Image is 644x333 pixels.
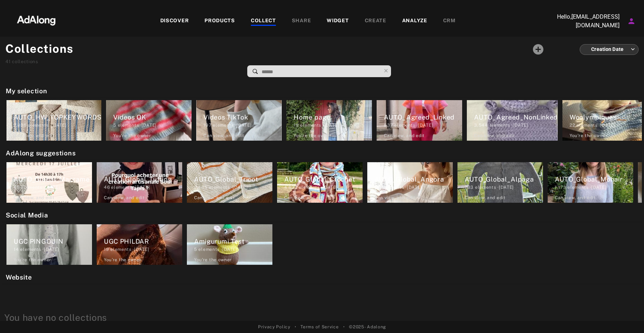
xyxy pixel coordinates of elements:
div: AUTO_Global_Crochet4,632 elements ·[DATE]Can view, and edit [275,160,365,205]
div: elements · [DATE] [194,246,272,253]
div: elements · [DATE] [374,184,453,191]
div: Can view , and edit [203,132,244,139]
span: 14 [14,247,19,252]
div: AUTO_Global_Macrame45 elements ·[DATE]Can view, and edit [4,160,94,205]
div: AUTO_Global_Mohair1,173 elements ·[DATE]Can view, and edit [546,160,635,205]
div: DISCOVER [160,17,189,25]
div: AUTO_Agreed_NonLinked3,544 elements ·[DATE]Can view, and edit [465,98,560,143]
div: Home page [294,112,372,122]
span: 19 [104,247,109,252]
div: AUTO_HW_TOPKEYWORDS [14,112,101,122]
span: 45 [14,185,20,190]
div: AUTO_Global_Tufting46 elements ·[DATE]Can view, and edit [95,160,184,205]
div: Creation Date [586,40,635,59]
div: Can view , and edit [555,194,596,201]
div: Videos TikTok197 elements ·[DATE]Can view, and edit [194,98,284,143]
span: 5 [194,247,197,252]
span: 197 [203,123,211,128]
div: PRODUCTS [204,17,235,25]
span: © 2025 - Adalong [349,324,386,330]
img: 63233d7d88ed69de3c212112c67096b6.png [5,9,68,31]
div: elements · [DATE] [113,122,192,128]
div: AUTO_Global_Alpaga233 elements ·[DATE]Can view, and edit [455,160,545,205]
p: Hello, [EMAIL_ADDRESS][DOMAIN_NAME] [548,13,620,30]
div: AUTO_Agreed_NonLinked [474,112,558,122]
div: AUTO_Agreed_Linked837 elements ·[DATE]Can view, and edit [374,98,464,143]
div: CREATE [365,17,386,25]
div: SHARE [292,17,311,25]
div: elements · [DATE] [384,122,462,128]
div: Widget de chat [608,299,644,333]
span: 5 [113,123,116,128]
div: UGC PINGOUIN14 elements ·[DATE]You're the owner [4,222,94,267]
div: Home page19 elements ·[DATE]You're the owner [284,98,374,143]
div: AUTO_Global_Crochet [284,174,363,184]
div: You're the owner [14,257,51,263]
div: elements · [DATE] [203,122,282,128]
div: UGC PINGOUIN [14,236,92,246]
div: WIDGET [327,17,349,25]
div: elements · [DATE] [294,122,372,128]
div: Can view , and edit [465,194,506,201]
span: 41 [5,59,10,64]
div: elements · [DATE] [14,122,101,128]
div: collections [5,58,74,65]
h2: AdAlong suggestions [6,148,642,158]
div: ANALYZE [402,17,427,25]
div: AUTO_Global_Tricot2,485 elements ·[DATE]Can view, and edit [185,160,275,205]
div: Amigurumi Test5 elements ·[DATE]You're the owner [185,222,275,267]
div: AUTO_Global_Mohair [555,174,633,184]
div: Can view , and edit [284,194,325,201]
h2: Website [6,272,642,282]
div: COLLECT [251,17,276,25]
div: You're the owner [570,132,607,139]
span: 4,632 [284,185,298,190]
div: Can view , and edit [14,132,55,139]
span: 1,173 [555,185,566,190]
div: AUTO_Agreed_Linked [384,112,462,122]
div: Can view , and edit [474,132,515,139]
h2: Social Media [6,210,642,220]
h1: Collections [5,40,74,57]
div: AUTO_Global_Angora118 elements ·[DATE]Can view, and edit [365,160,455,205]
div: elements · [DATE] [465,184,543,191]
div: Can view , and edit [14,194,55,201]
span: 118 [374,185,382,190]
div: Amigurumi Test [194,236,272,246]
div: elements · [DATE] [474,122,558,128]
button: Add a collecton [529,40,547,58]
div: CRM [443,17,456,25]
span: 837 [384,123,393,128]
div: AUTO_Global_Macrame [14,174,92,184]
a: Privacy Policy [258,324,290,330]
div: Videos TikTok [203,112,282,122]
div: AUTO_Global_Angora [374,174,453,184]
div: elements · [DATE] [555,184,633,191]
div: You're the owner [194,257,232,263]
div: elements · [DATE] [14,246,92,253]
span: 233 [465,185,474,190]
span: • [343,324,345,330]
div: Can view , and edit [374,194,415,201]
div: AUTO_Global_Tufting [104,174,182,184]
div: AUTO_Global_Alpaga [465,174,543,184]
div: You're the owner [294,132,331,139]
div: AUTO_HW_TOPKEYWORDS7,886 elements ·[DATE]Can view, and edit [4,98,103,143]
span: • [295,324,296,330]
span: 7,886 [14,123,27,128]
div: You're the owner [113,132,151,139]
div: Can view , and edit [104,194,145,201]
div: You're the owner [104,257,142,263]
div: UGC PHILDAR19 elements ·[DATE]You're the owner [95,222,184,267]
div: elements · [DATE] [14,184,92,191]
h2: My selection [6,86,642,96]
div: Can view , and edit [384,132,425,139]
div: elements · [DATE] [194,184,272,191]
div: Videos OK5 elements ·[DATE]You're the owner [104,98,194,143]
button: Account settings [625,15,638,27]
div: elements · [DATE] [104,246,182,253]
div: UGC PHILDAR [104,236,182,246]
div: Videos OK [113,112,192,122]
span: 46 [104,185,110,190]
span: 2,485 [194,185,208,190]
